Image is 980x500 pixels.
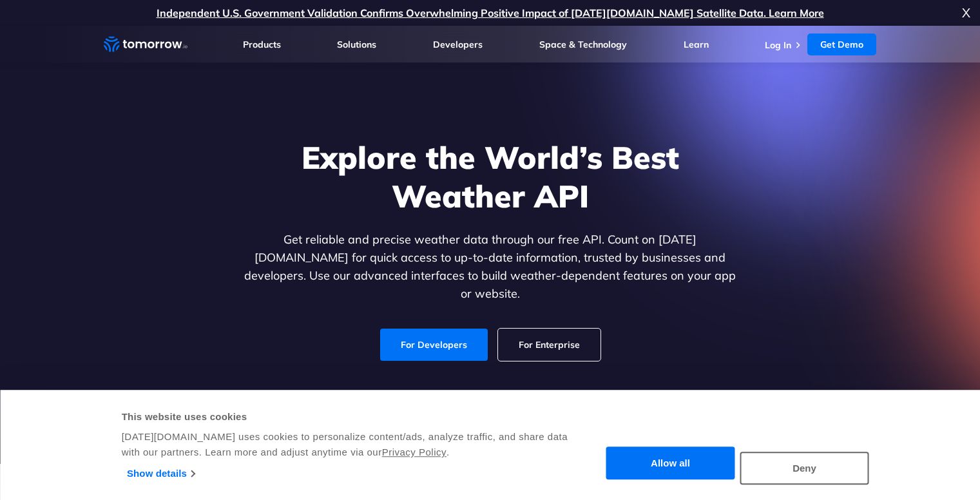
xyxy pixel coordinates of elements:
a: Home link [104,35,187,54]
p: Get reliable and precise weather data through our free API. Count on [DATE][DOMAIN_NAME] for quic... [242,231,739,303]
button: Allow all [606,447,735,480]
a: For Enterprise [498,329,600,361]
a: Privacy Policy [382,447,447,457]
div: [DATE][DOMAIN_NAME] uses cookies to personalize content/ads, analyze traffic, and share data with... [122,429,570,460]
a: Solutions [337,39,376,50]
a: Learn [684,39,709,50]
a: Products [243,39,281,50]
button: Deny [740,452,869,485]
a: Log In [765,39,791,51]
a: Space & Technology [539,39,627,50]
a: Independent U.S. Government Validation Confirms Overwhelming Positive Impact of [DATE][DOMAIN_NAM... [157,6,824,19]
h1: Explore the World’s Best Weather API [242,138,739,215]
a: Developers [433,39,483,50]
a: Get Demo [807,34,876,55]
a: For Developers [380,329,488,361]
a: Show details [127,464,195,483]
div: This website uses cookies [122,409,570,425]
